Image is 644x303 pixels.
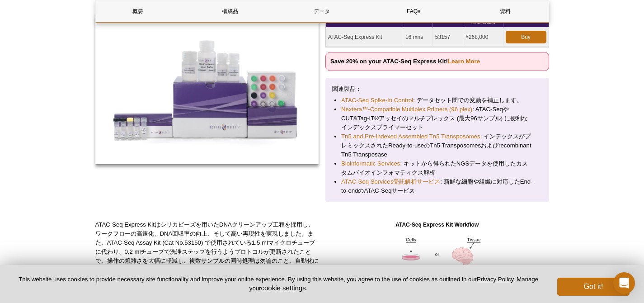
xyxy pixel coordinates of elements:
[463,0,548,22] a: 資料
[463,28,503,47] td: ¥268,000
[341,132,533,159] li: : インデックスがプレミックスされたReady-to-useのTn5 Transposomesおよびrecombinant Tn5 Transposase
[96,0,181,22] a: 概要
[279,0,364,22] a: データ
[395,222,479,228] strong: ATAC-Seq Express Kit Workflow
[341,159,400,168] a: Bioinformatic Services
[188,0,273,22] a: 構成品
[371,0,456,22] a: FAQs
[341,159,533,177] li: : キットから得られたNGSデータを使用したカスタムバイオインフォマティクス解析
[341,177,440,186] a: ATAC-Seq Services受託解析サービス
[403,28,433,47] td: 16 rxns
[261,284,306,292] button: cookie settings
[448,58,480,65] a: Learn More
[326,28,403,47] td: ATAC-Seq Express Kit
[341,105,533,132] li: : ATAC-SeqやCUT&Tag-IT®アッセイのマルチプレックス (最大96サンプル) に便利なインデックスプライマーセット
[95,15,319,164] img: ATAC-Seq Express Kit
[557,278,630,296] button: Got it!
[341,177,533,195] li: : 新鮮な細胞や組織に対応したEnd-to-endのATAC-Seqサービス
[14,275,542,293] p: This website uses cookies to provide necessary site functionality and improve your online experie...
[341,105,472,114] a: Nextera™-Compatible Multiplex Primers (96 plex)
[341,132,480,141] a: Tn5 and Pre-indexed Assembled Tn5 Transposomes
[433,28,463,47] td: 53157
[95,220,319,293] p: ATAC-Seq Express Kitはシリカビーズを用いたDNAクリーンアップ工程を採用し、ワークフローの高速化、DNA回収率の向上、そして高い再現性を実現しました。また、ATAC-Seq ...
[506,31,546,43] a: Buy
[330,58,480,65] strong: Save 20% on your ATAC-Seq Express Kit!
[341,96,533,105] li: : データセット間での変動を補正します。
[477,276,513,283] a: Privacy Policy
[332,85,542,94] p: 関連製品：
[341,96,413,105] a: ATAC-Seq Spike-In Control
[613,272,635,294] div: Open Intercom Messenger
